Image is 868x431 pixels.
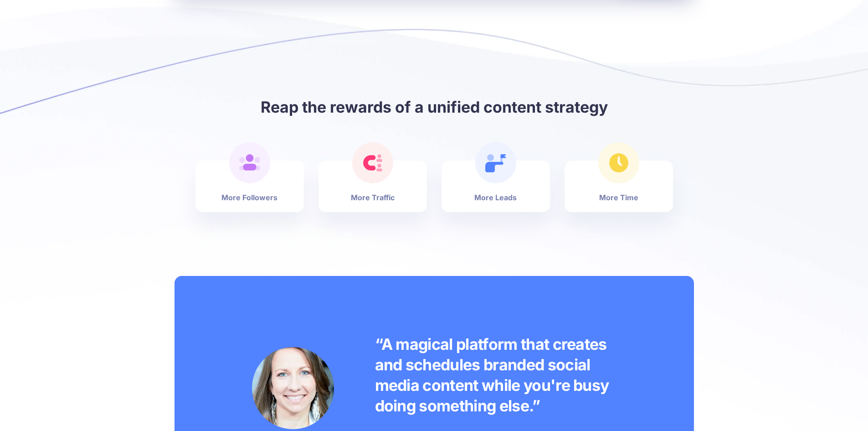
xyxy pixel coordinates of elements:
b: More Time [599,192,638,203]
b: More Leads [474,192,517,203]
b: More Traffic [351,192,395,203]
b: More Followers [221,192,277,203]
img: Testimonial by Laura Stanik [252,347,334,429]
p: “A magical platform that creates and schedules branded social media content while you're busy doi... [375,334,616,416]
h2: Reap the rewards of a unified content strategy [184,97,685,117]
